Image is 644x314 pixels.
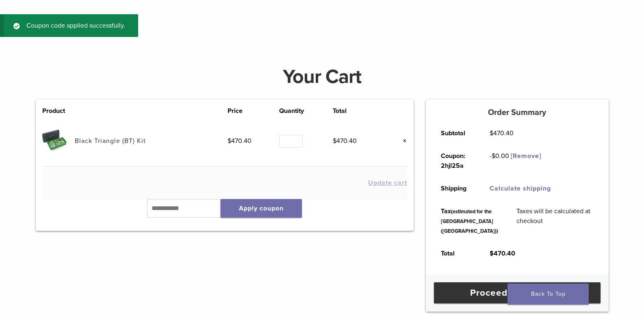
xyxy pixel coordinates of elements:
th: Price [228,106,279,116]
span: $ [490,249,494,258]
a: Calculate shipping [490,184,551,193]
a: Proceed to checkout [434,282,601,303]
span: $ [333,137,336,145]
th: Subtotal [432,122,481,145]
button: Update cart [368,180,407,186]
th: Quantity [279,106,332,116]
a: Black Triangle (BT) Kit [75,137,146,145]
a: Remove 2hjl25a coupon [511,152,541,160]
span: 0.00 [492,152,509,160]
a: Remove this item [397,136,407,146]
h5: Order Summary [426,108,609,117]
bdi: 470.40 [490,249,515,258]
span: $ [492,152,495,160]
th: Total [432,242,481,265]
span: $ [490,129,493,137]
td: - [481,145,551,177]
bdi: 470.40 [333,137,357,145]
small: (estimated for the [GEOGRAPHIC_DATA] ([GEOGRAPHIC_DATA])) [441,208,498,234]
img: Black Triangle (BT) Kit [42,129,66,153]
th: Tax [432,200,507,242]
button: Apply coupon [221,199,302,218]
a: Back To Top [507,284,589,305]
th: Total [333,106,384,116]
bdi: 470.40 [490,129,514,137]
th: Coupon: 2hjl25a [432,145,481,177]
th: Shipping [432,177,481,200]
bdi: 470.40 [228,137,252,145]
th: Product [42,106,75,116]
td: Taxes will be calculated at checkout [507,200,603,242]
h1: Your Cart [30,67,615,87]
span: $ [228,137,231,145]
